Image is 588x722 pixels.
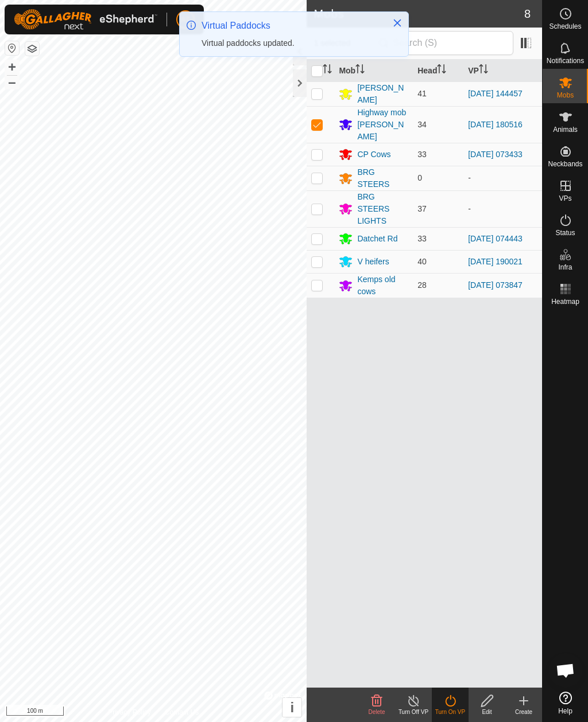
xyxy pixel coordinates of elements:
[432,708,469,716] div: Turn On VP
[395,708,432,716] div: Turn Off VP
[558,708,572,715] span: Help
[469,708,505,716] div: Edit
[417,150,427,159] span: 33
[547,57,584,64] span: Notifications
[558,264,572,271] span: Infra
[468,89,523,98] a: [DATE] 144457
[374,31,513,55] input: Search (S)
[417,173,422,182] span: 0
[417,257,427,266] span: 40
[468,257,523,266] a: [DATE] 190021
[553,126,578,133] span: Animals
[369,709,385,715] span: Delete
[463,190,542,227] td: -
[543,687,588,719] a: Help
[108,707,151,717] a: Privacy Policy
[357,107,408,143] div: Highway mob [PERSON_NAME]
[355,66,365,75] p-sorticon: Activate to sort
[417,234,427,243] span: 33
[417,204,427,213] span: 37
[14,9,157,30] img: Gallagher Logo
[417,89,427,98] span: 41
[202,19,381,33] div: Virtual Paddocks
[202,37,381,49] div: Virtual paddocks updated.
[468,234,523,243] a: [DATE] 074443
[323,66,332,75] p-sorticon: Activate to sort
[463,166,542,190] td: -
[357,149,390,161] div: CP Cows
[548,653,583,688] div: Open chat
[357,191,408,227] div: BRG STEERS LIGHTS
[389,15,405,31] button: Close
[437,66,446,75] p-sorticon: Activate to sort
[5,60,19,74] button: +
[417,280,427,290] span: 28
[551,298,579,305] span: Heatmap
[283,698,301,717] button: i
[25,42,39,56] button: Map Layers
[413,60,463,82] th: Head
[5,41,19,55] button: Reset Map
[505,708,542,716] div: Create
[357,274,408,298] div: Kemps old cows
[417,120,427,129] span: 34
[357,166,408,190] div: BRG STEERS
[468,150,523,159] a: [DATE] 073433
[357,256,389,268] div: V heifers
[524,5,531,22] span: 8
[314,7,524,21] h2: Mobs
[5,75,19,89] button: –
[357,233,397,245] div: Datchet Rd
[468,280,523,290] a: [DATE] 073847
[559,195,571,202] span: VPs
[334,60,413,82] th: Mob
[548,161,582,167] span: Neckbands
[549,23,581,30] span: Schedules
[165,707,199,717] a: Contact Us
[479,66,488,75] p-sorticon: Activate to sort
[555,229,575,236] span: Status
[468,120,523,129] a: [DATE] 180516
[291,700,295,715] span: i
[357,82,408,106] div: [PERSON_NAME]
[463,60,542,82] th: VP
[557,92,574,99] span: Mobs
